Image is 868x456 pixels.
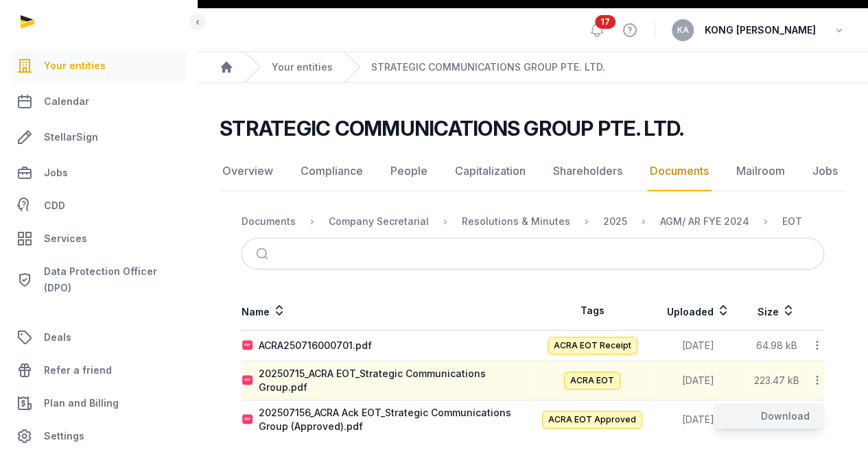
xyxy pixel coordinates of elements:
span: ACRA EOT [564,372,620,389]
div: Company Secretarial [329,215,429,228]
a: Compliance [298,152,366,191]
h2: STRATEGIC COMMUNICATIONS GROUP PTE. LTD. [220,116,683,141]
button: Submit [248,239,280,269]
div: Resolutions & Minutes [462,215,570,228]
span: Jobs [44,165,68,181]
span: [DATE] [682,413,714,425]
th: Uploaded [652,291,745,331]
div: 2025 [603,215,627,228]
a: Refer a friend [11,354,186,387]
a: Documents [647,152,712,191]
span: Data Protection Officer (DPO) [44,263,180,296]
img: pdf.svg [242,340,253,351]
img: pdf.svg [242,375,253,386]
a: Deals [11,321,186,354]
iframe: Chat Widget [799,390,868,456]
td: 176.22 kB [744,400,808,440]
div: EOT [782,215,802,228]
div: Download [714,404,823,429]
a: Jobs [11,156,186,189]
a: Capitalization [452,152,528,191]
span: Deals [44,329,71,346]
a: CDD [11,192,186,219]
a: Your entities [11,49,186,82]
th: Name [242,291,533,331]
div: Documents [242,215,296,228]
img: pdf.svg [242,414,253,425]
div: 202507156_ACRA Ack EOT_Strategic Communications Group (Approved).pdf [259,406,532,433]
span: KA [677,26,689,34]
span: Services [44,230,87,247]
a: Overview [220,152,276,191]
a: Jobs [810,152,841,191]
span: StellarSign [44,129,98,145]
nav: Breadcrumb [242,205,824,238]
span: Your entities [44,58,106,74]
span: Plan and Billing [44,395,119,411]
span: 17 [595,15,615,29]
span: Settings [44,428,84,444]
div: ACRA250716000701.pdf [259,339,372,352]
nav: Tabs [220,152,846,191]
a: Plan and Billing [11,387,186,420]
span: ACRA EOT Receipt [548,337,637,355]
a: Settings [11,420,186,453]
td: 64.98 kB [744,331,808,361]
a: Data Protection Officer (DPO) [11,258,186,302]
a: People [388,152,430,191]
span: Refer a friend [44,362,112,379]
nav: Breadcrumb [198,52,868,83]
span: [DATE] [682,339,714,351]
span: KONG [PERSON_NAME] [705,22,816,38]
a: Your entities [272,60,333,74]
div: AGM/ AR FYE 2024 [660,215,749,228]
div: 20250715_ACRA EOT_Strategic Communications Group.pdf [259,367,532,394]
span: ACRA EOT Approved [542,411,642,429]
th: Tags [533,291,652,331]
a: Shareholders [550,152,625,191]
a: Services [11,222,186,255]
span: Calendar [44,93,89,110]
span: CDD [44,197,65,214]
a: Calendar [11,85,186,118]
a: Mailroom [734,152,788,191]
td: 223.47 kB [744,361,808,400]
button: KA [672,19,694,41]
th: Size [744,291,808,331]
a: StellarSign [11,121,186,154]
span: [DATE] [682,374,714,386]
a: STRATEGIC COMMUNICATIONS GROUP PTE. LTD. [371,60,605,74]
